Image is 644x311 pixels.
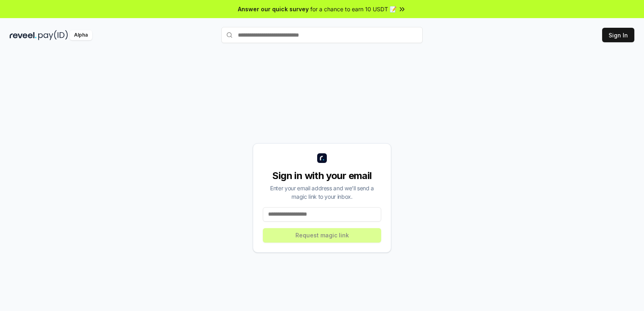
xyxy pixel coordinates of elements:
[263,169,381,182] div: Sign in with your email
[317,153,327,163] img: logo_small
[602,28,634,42] button: Sign In
[238,5,309,13] span: Answer our quick survey
[263,184,381,201] div: Enter your email address and we’ll send a magic link to your inbox.
[70,30,92,40] div: Alpha
[38,30,68,40] img: pay_id
[310,5,396,13] span: for a chance to earn 10 USDT 📝
[10,30,37,40] img: reveel_dark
